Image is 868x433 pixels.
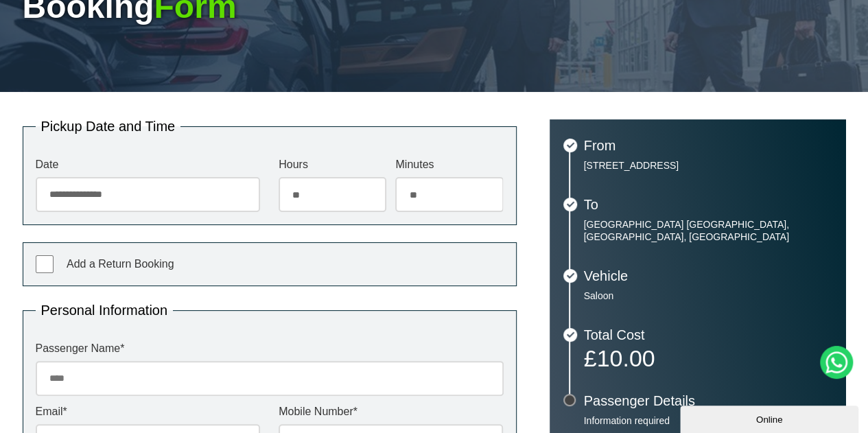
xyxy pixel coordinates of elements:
label: Date [36,159,260,170]
p: Information required [584,414,832,427]
label: Email [36,406,260,417]
p: [STREET_ADDRESS] [584,159,832,172]
h3: From [584,139,832,152]
h3: To [584,198,832,211]
span: Add a Return Booking [67,258,174,270]
label: Minutes [395,159,503,170]
legend: Pickup Date and Time [36,119,181,133]
span: 10.00 [596,345,655,371]
h3: Vehicle [584,269,832,283]
p: £ [584,349,832,368]
input: Add a Return Booking [36,255,54,273]
label: Mobile Number [279,406,503,417]
iframe: chat widget [680,403,861,433]
label: Hours [279,159,386,170]
h3: Passenger Details [584,394,832,408]
p: [GEOGRAPHIC_DATA] [GEOGRAPHIC_DATA], [GEOGRAPHIC_DATA], [GEOGRAPHIC_DATA] [584,218,832,243]
label: Passenger Name [36,343,504,354]
h3: Total Cost [584,328,832,342]
p: Saloon [584,290,832,302]
legend: Personal Information [36,303,174,317]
